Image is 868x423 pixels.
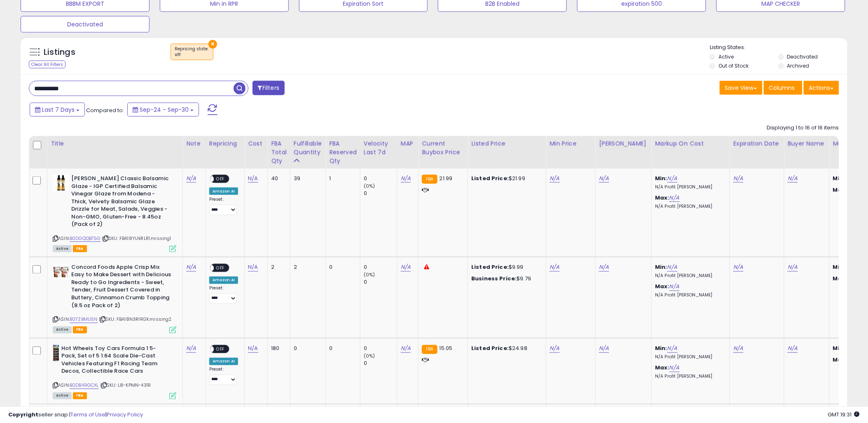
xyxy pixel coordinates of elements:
[294,175,319,182] div: 39
[209,277,238,284] div: Amazon AI
[710,44,847,52] p: Listing States:
[655,283,669,291] b: Max:
[53,245,72,252] span: All listings currently available for purchase on Amazon
[655,355,723,360] p: N/A Profit [PERSON_NAME]
[70,411,105,418] a: Terms of Use
[53,392,72,399] span: All listings currently available for purchase on Amazon
[471,263,509,271] b: Listed Price:
[29,61,66,68] div: Clear All Filters
[42,106,75,114] span: Last 7 Days
[364,139,394,157] div: Velocity Last 7d
[788,139,826,148] div: Buyer Name
[364,264,397,271] div: 0
[214,176,227,183] span: OFF
[214,264,227,271] span: OFF
[100,382,151,389] span: | SKU: L8-KPMN-431R
[784,136,830,169] th: CSV column name: cust_attr_4_Buyer Name
[788,345,798,353] a: N/A
[364,345,397,352] div: 0
[73,392,87,399] span: FBA
[718,53,734,60] label: Active
[599,174,609,183] a: N/A
[209,139,241,148] div: Repricing
[71,175,171,230] b: [PERSON_NAME] Classic Balsamic Glaze - IGP Certified Balsamic Vinegar Glaze from Modena - Thick, ...
[764,81,802,95] button: Columns
[248,345,258,353] a: N/A
[21,16,150,33] button: Deactivated
[667,174,677,183] a: N/A
[422,345,437,354] small: FBA
[788,174,798,183] a: N/A
[471,345,540,352] div: $24.98
[209,188,238,195] div: Amazon AI
[127,103,199,117] button: Sep-24 - Sep-30
[788,263,798,272] a: N/A
[294,264,319,271] div: 2
[422,139,464,157] div: Current Buybox Price
[471,175,540,182] div: $21.99
[833,186,847,194] strong: Max:
[669,283,679,291] a: N/A
[655,194,669,202] b: Max:
[401,263,411,272] a: N/A
[787,53,818,60] label: Deactivated
[655,364,669,372] b: Max:
[364,360,397,367] div: 0
[667,345,677,353] a: N/A
[833,345,845,352] strong: Min:
[102,235,171,242] span: | SKU: FBA18YLNRLR1.missing1
[253,81,285,95] button: Filters
[140,106,189,114] span: Sep-24 - Sep-30
[471,275,540,283] div: $9.79
[71,264,171,312] b: Concord Foods Apple Crisp Mix Easy to Make Dessert with Delicious Ready to Go Ingredients - Sweet...
[471,264,540,271] div: $9.99
[53,327,72,334] span: All listings currently available for purchase on Amazon
[655,374,723,380] p: N/A Profit [PERSON_NAME]
[294,139,322,157] div: Fulfillable Quantity
[364,175,397,182] div: 0
[53,175,176,251] div: ASIN:
[599,345,609,353] a: N/A
[208,40,217,49] button: ×
[294,345,319,352] div: 0
[271,345,284,352] div: 180
[364,183,375,189] small: (0%)
[364,272,375,278] small: (0%)
[599,263,609,272] a: N/A
[186,174,196,183] a: N/A
[248,174,258,183] a: N/A
[271,264,284,271] div: 2
[733,263,743,272] a: N/A
[833,263,845,271] strong: Min:
[833,174,845,182] strong: Min:
[440,345,453,352] span: 15.05
[53,175,69,191] img: 41bE6vSciWL._SL40_.jpg
[271,175,284,182] div: 40
[329,345,354,352] div: 0
[652,136,730,169] th: The percentage added to the cost of goods (COGS) that forms the calculator for Min & Max prices.
[401,345,411,353] a: N/A
[86,106,124,114] span: Compared to:
[599,139,648,148] div: [PERSON_NAME]
[769,84,795,92] span: Columns
[53,345,59,362] img: 416SuXxSUQL._SL40_.jpg
[720,81,763,95] button: Save View
[550,345,559,353] a: N/A
[655,204,723,209] p: N/A Profit [PERSON_NAME]
[787,62,810,69] label: Archived
[186,345,196,353] a: N/A
[8,411,38,418] strong: Copyright
[175,52,209,58] div: off
[655,345,667,352] b: Min:
[655,273,723,279] p: N/A Profit [PERSON_NAME]
[8,411,143,419] div: seller snap | |
[767,124,839,132] div: Displaying 1 to 16 of 16 items
[329,175,354,182] div: 1
[248,139,264,148] div: Cost
[833,275,847,283] strong: Max:
[209,286,238,304] div: Preset:
[804,81,839,95] button: Actions
[718,62,749,69] label: Out of Stock
[669,194,679,202] a: N/A
[422,175,437,184] small: FBA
